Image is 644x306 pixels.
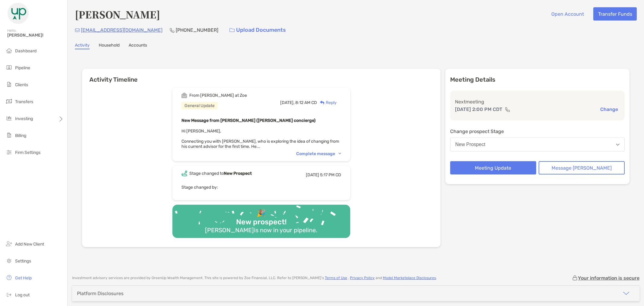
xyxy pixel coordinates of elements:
span: Log out [15,292,30,298]
img: Confetti [172,205,350,233]
button: Meeting Update [450,161,536,174]
div: New Prospect [455,142,485,147]
a: Terms of Use [325,276,347,280]
span: Dashboard [15,48,37,54]
img: Email Icon [75,28,80,32]
img: dashboard icon [5,47,13,54]
img: settings icon [5,257,13,264]
div: General Update [181,102,218,109]
span: Transfers [15,99,33,104]
span: Billing [15,133,26,138]
b: New Message from [PERSON_NAME] ([PERSON_NAME] concierge) [181,118,316,123]
img: get-help icon [5,274,13,281]
span: Clients [15,82,28,87]
span: Firm Settings [15,150,40,155]
div: New prospect! [234,218,289,226]
button: Change [598,106,620,112]
img: Phone Icon [170,28,175,33]
span: 8:12 AM CD [295,100,317,105]
img: Event icon [181,171,187,176]
b: New Prospect [224,171,252,176]
div: Reply [317,99,337,106]
img: billing icon [5,132,13,139]
span: Hi [PERSON_NAME], Connecting you with [PERSON_NAME], who is exploring the idea of changing from h... [181,129,339,149]
p: Your information is secure [578,275,639,281]
p: [EMAIL_ADDRESS][DOMAIN_NAME] [81,26,162,34]
img: Zoe Logo [7,2,29,24]
div: Complete message [296,151,341,156]
img: communication type [505,107,510,112]
img: logout icon [5,291,13,298]
p: Stage changed by: [181,184,341,191]
p: Next meeting [455,98,620,106]
button: New Prospect [450,138,625,151]
a: Privacy Policy [350,276,375,280]
div: 🎉 [254,209,268,218]
button: Open Account [546,7,588,21]
div: From [PERSON_NAME] at Zoe [189,93,247,98]
img: pipeline icon [5,64,13,71]
div: [PERSON_NAME] is now in your pipeline. [203,226,320,234]
span: 5:17 PM CD [320,172,341,177]
a: Model Marketplace Disclosures [383,276,436,280]
img: Reply icon [320,101,325,105]
img: icon arrow [623,290,630,297]
div: Platform Disclosures [77,291,123,296]
img: add_new_client icon [5,240,13,247]
h4: [PERSON_NAME] [75,7,160,21]
img: button icon [229,28,235,32]
span: Settings [15,259,31,264]
img: transfers icon [5,98,13,105]
span: Add New Client [15,242,44,247]
img: clients icon [5,81,13,88]
img: Chevron icon [338,153,341,155]
p: Meeting Details [450,76,625,83]
a: Household [99,43,120,49]
div: Stage changed to [189,171,252,176]
p: [DATE] 2:00 PM CDT [455,106,502,113]
img: Event icon [181,93,187,98]
p: Investment advisory services are provided by GreenUp Wealth Management . This site is powered by ... [72,276,437,280]
span: Pipeline [15,65,30,70]
span: [DATE] [306,172,319,177]
h6: Activity Timeline [82,69,441,83]
img: Open dropdown arrow [616,144,620,146]
button: Transfer Funds [593,7,637,21]
img: investing icon [5,115,13,122]
button: Message [PERSON_NAME] [539,161,625,174]
span: Get Help [15,275,32,281]
a: Accounts [129,43,147,49]
p: Change prospect Stage [450,128,625,135]
img: firm-settings icon [5,148,13,156]
p: [PHONE_NUMBER] [176,26,218,34]
span: [DATE], [280,100,294,105]
a: Activity [75,43,90,49]
span: Investing [15,116,33,121]
span: [PERSON_NAME]! [7,33,64,38]
a: Upload Documents [226,24,290,37]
